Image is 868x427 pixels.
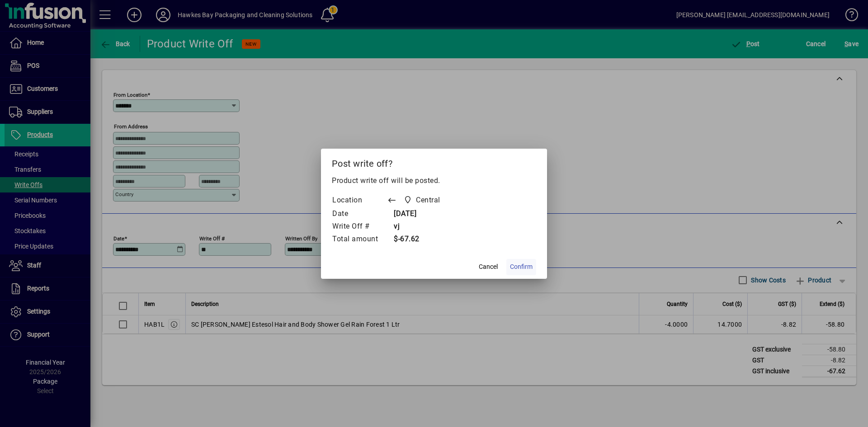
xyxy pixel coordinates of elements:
[387,208,458,221] td: [DATE]
[332,221,387,233] td: Write Off #
[321,149,547,175] h2: Post write off?
[474,259,503,275] button: Cancel
[510,262,533,272] span: Confirm
[332,193,387,208] td: Location
[332,208,387,221] td: Date
[401,194,444,206] span: Central
[332,233,387,246] td: Total amount
[416,195,440,206] span: Central
[479,262,498,272] span: Cancel
[387,233,458,246] td: $-67.62
[332,175,536,186] p: Product write off will be posted.
[387,221,458,233] td: vj
[506,259,536,275] button: Confirm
